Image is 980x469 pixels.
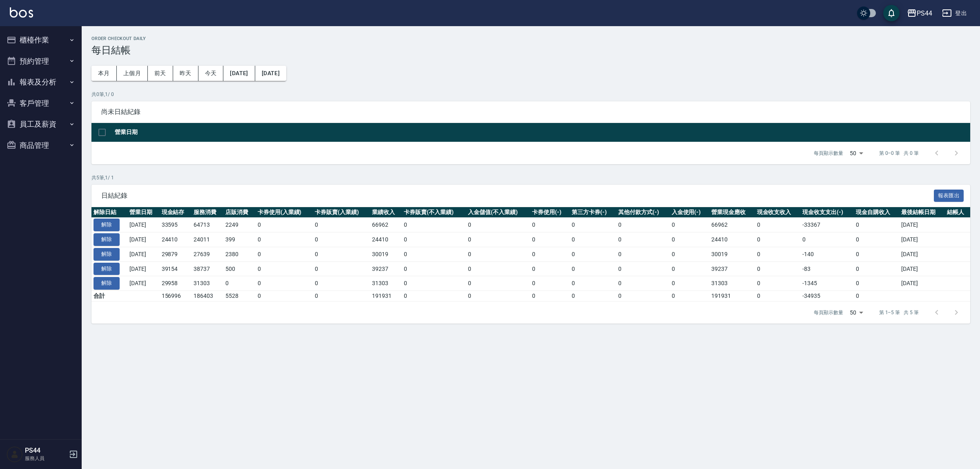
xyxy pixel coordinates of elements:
span: 日結紀錄 [101,192,934,200]
td: [DATE] [899,218,945,232]
td: 0 [616,232,670,247]
th: 入金使用(-) [670,207,709,218]
div: PS44 [917,8,932,18]
td: 27639 [192,247,223,261]
th: 營業日期 [113,123,970,142]
th: 現金收支支出(-) [800,207,854,218]
img: Person [7,446,23,462]
td: 2249 [223,218,255,232]
button: [DATE] [255,66,286,81]
h2: Order checkout daily [91,36,970,41]
button: 報表及分析 [3,71,78,93]
td: [DATE] [127,247,159,261]
td: [DATE] [127,276,159,291]
td: 0 [854,232,900,247]
td: 64713 [192,218,223,232]
td: 0 [223,276,255,291]
td: 0 [530,232,570,247]
button: [DATE] [223,66,255,81]
td: 0 [313,261,370,276]
p: 每頁顯示數量 [814,150,843,157]
td: 0 [755,276,801,291]
td: -33367 [800,218,854,232]
td: 0 [670,291,709,301]
th: 現金結存 [160,207,192,218]
th: 卡券使用(入業績) [256,207,313,218]
td: 29879 [160,247,192,261]
button: 上個月 [117,66,148,81]
td: 0 [466,218,530,232]
td: 0 [530,261,570,276]
td: 0 [256,276,313,291]
td: [DATE] [899,261,945,276]
td: 39237 [370,261,402,276]
button: 前天 [148,66,173,81]
td: 0 [854,291,900,301]
td: [DATE] [899,276,945,291]
td: 0 [854,276,900,291]
td: 0 [755,261,801,276]
td: 0 [313,247,370,261]
td: 0 [256,291,313,301]
th: 卡券使用(-) [530,207,570,218]
td: 0 [570,261,616,276]
p: 服務人員 [25,455,67,462]
td: 38737 [192,261,223,276]
td: 66962 [370,218,402,232]
button: 報表匯出 [934,190,964,202]
td: 0 [854,218,900,232]
button: 櫃檯作業 [3,29,78,51]
td: 24410 [160,232,192,247]
td: 0 [616,218,670,232]
td: 2380 [223,247,255,261]
p: 共 0 筆, 1 / 0 [91,91,970,98]
td: 31303 [370,276,402,291]
td: 0 [256,261,313,276]
td: 0 [530,276,570,291]
td: 5528 [223,291,255,301]
td: 0 [530,247,570,261]
th: 入金儲值(不入業績) [466,207,530,218]
td: 33595 [160,218,192,232]
td: 191931 [709,291,755,301]
td: [DATE] [899,247,945,261]
th: 營業日期 [127,207,159,218]
td: 0 [570,218,616,232]
div: 50 [846,301,866,324]
td: 0 [256,218,313,232]
td: 0 [256,232,313,247]
td: 0 [670,247,709,261]
td: 0 [670,232,709,247]
th: 卡券販賣(入業績) [313,207,370,218]
td: 0 [466,232,530,247]
p: 第 1–5 筆 共 5 筆 [879,309,919,316]
td: 66962 [709,218,755,232]
td: 0 [402,261,466,276]
td: 0 [530,218,570,232]
td: 0 [670,276,709,291]
button: PS44 [904,5,935,22]
th: 卡券販賣(不入業績) [402,207,466,218]
td: 0 [313,291,370,301]
button: 解除 [94,277,120,290]
button: 本月 [91,66,117,81]
td: 0 [402,276,466,291]
td: 0 [755,232,801,247]
td: 24410 [370,232,402,247]
td: 0 [570,247,616,261]
td: 0 [755,291,801,301]
button: 今天 [198,66,224,81]
button: 解除 [94,219,120,231]
th: 服務消費 [192,207,223,218]
td: 39154 [160,261,192,276]
td: -140 [800,247,854,261]
button: 預約管理 [3,51,78,72]
td: 30019 [709,247,755,261]
h3: 每日結帳 [91,45,970,56]
td: 0 [402,218,466,232]
td: 0 [570,276,616,291]
button: 解除 [94,263,120,275]
p: 共 5 筆, 1 / 1 [91,174,970,181]
td: 0 [616,276,670,291]
td: [DATE] [127,232,159,247]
